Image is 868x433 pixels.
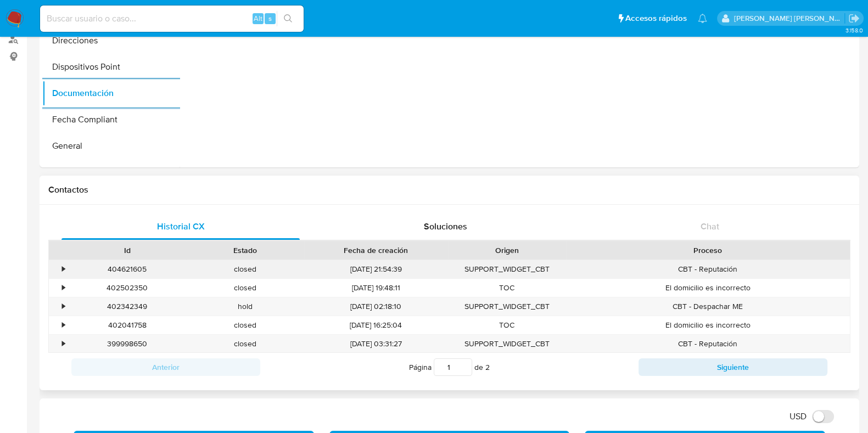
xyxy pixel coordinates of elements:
[186,260,304,278] div: closed
[448,297,566,316] div: SUPPORT_WIDGET_CBT
[304,335,448,353] div: [DATE] 03:31:27
[62,339,65,349] div: •
[68,260,186,278] div: 404621605
[734,13,845,24] p: daniela.lagunesrodriguez@mercadolibre.com.mx
[186,279,304,297] div: closed
[304,297,448,316] div: [DATE] 02:18:10
[574,245,842,256] div: Proceso
[448,335,566,353] div: SUPPORT_WIDGET_CBT
[277,11,299,26] button: search-icon
[76,245,178,256] div: Id
[42,106,180,133] button: Fecha Compliant
[566,260,850,278] div: CBT - Reputación
[40,12,304,26] input: Buscar usuario o caso...
[42,80,180,106] button: Documentación
[71,358,260,376] button: Anterior
[625,13,687,24] span: Accesos rápidos
[448,260,566,278] div: SUPPORT_WIDGET_CBT
[448,279,566,297] div: TOC
[68,335,186,353] div: 399998650
[42,27,180,54] button: Direcciones
[566,335,850,353] div: CBT - Reputación
[48,184,850,195] h1: Contactos
[62,320,65,330] div: •
[268,13,272,24] span: s
[424,220,467,233] span: Soluciones
[448,316,566,334] div: TOC
[68,297,186,316] div: 402342349
[566,279,850,297] div: El domicilio es incorrecto
[485,362,490,373] span: 2
[304,279,448,297] div: [DATE] 19:48:11
[848,13,860,24] a: Salir
[186,297,304,316] div: hold
[68,279,186,297] div: 402502350
[62,301,65,312] div: •
[304,260,448,278] div: [DATE] 21:54:39
[701,220,719,233] span: Chat
[186,335,304,353] div: closed
[639,358,827,376] button: Siguiente
[312,245,440,256] div: Fecha de creación
[304,316,448,334] div: [DATE] 16:25:04
[845,26,863,35] span: 3.158.0
[62,264,65,274] div: •
[186,316,304,334] div: closed
[42,54,180,80] button: Dispositivos Point
[68,316,186,334] div: 402041758
[42,159,180,185] button: Historial Riesgo PLD
[42,133,180,159] button: General
[698,14,707,23] a: Notificaciones
[254,13,262,24] span: Alt
[62,283,65,293] div: •
[566,297,850,316] div: CBT - Despachar ME
[409,358,490,376] span: Página de
[456,245,558,256] div: Origen
[157,220,205,233] span: Historial CX
[194,245,296,256] div: Estado
[566,316,850,334] div: El domicilio es incorrecto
